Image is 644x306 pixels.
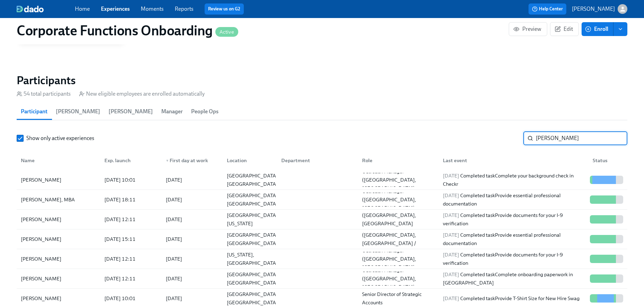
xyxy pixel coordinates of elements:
[205,3,244,15] button: Review us on G2
[582,22,613,36] button: Enroll
[359,203,437,236] div: Outreach Manager ([GEOGRAPHIC_DATA], [GEOGRAPHIC_DATA][US_STATE])
[75,6,90,12] a: Home
[359,246,437,271] div: Outreach Manager ([GEOGRAPHIC_DATA], [GEOGRAPHIC_DATA])
[166,215,182,224] div: [DATE]
[215,29,238,35] span: Active
[166,255,182,263] div: [DATE]
[17,210,627,229] div: [PERSON_NAME][DATE] 12:11[DATE][GEOGRAPHIC_DATA], [US_STATE]Outreach Manager ([GEOGRAPHIC_DATA], ...
[161,107,183,116] span: Manager
[224,270,282,287] div: [GEOGRAPHIC_DATA], [GEOGRAPHIC_DATA]
[550,22,579,36] button: Edit
[278,156,357,165] div: Department
[443,295,459,301] span: [DATE]
[224,191,282,208] div: [GEOGRAPHIC_DATA], [GEOGRAPHIC_DATA]
[572,4,627,14] button: [PERSON_NAME]
[440,231,587,247] div: Completed task Provide essential professional documentation
[166,159,169,163] span: ▼
[443,232,459,238] span: [DATE]
[443,271,459,278] span: [DATE]
[160,154,222,167] div: ▼First day at work
[18,195,99,204] div: [PERSON_NAME], MBA
[56,107,100,116] span: [PERSON_NAME]
[141,6,164,12] a: Moments
[572,5,615,13] p: [PERSON_NAME]
[166,274,182,283] div: [DATE]
[443,212,459,218] span: [DATE]
[79,90,205,98] div: New eligible employees are enrolled automatically
[109,107,153,116] span: [PERSON_NAME]
[191,107,218,116] span: People Ops
[224,156,276,165] div: Location
[17,229,627,249] div: [PERSON_NAME][DATE] 15:11[DATE][GEOGRAPHIC_DATA], [GEOGRAPHIC_DATA]Outreach Manager ([GEOGRAPHIC_...
[102,255,160,263] div: [DATE] 12:11
[613,22,627,36] button: enroll
[440,156,587,165] div: Last event
[18,255,99,263] div: [PERSON_NAME]
[102,176,160,184] div: [DATE] 10:01
[440,211,587,228] div: Completed task Provide documents for your I-9 verification
[17,6,75,12] a: dado
[440,191,587,208] div: Completed task Provide essential professional documentation
[359,187,437,212] div: Outreach Manager ([GEOGRAPHIC_DATA], [GEOGRAPHIC_DATA])
[166,294,182,303] div: [DATE]
[440,270,587,287] div: Completed task Complete onboarding paperwork in [GEOGRAPHIC_DATA]
[163,156,222,165] div: First day at work
[224,251,281,267] div: [US_STATE], [GEOGRAPHIC_DATA]
[17,22,238,39] h1: Corporate Functions Onboarding
[17,6,44,12] img: dado
[17,73,627,87] h2: Participants
[440,172,587,188] div: Completed task Complete your background check in Checkr
[18,215,99,224] div: [PERSON_NAME]
[166,195,182,204] div: [DATE]
[357,154,437,167] div: Role
[359,266,437,291] div: Outreach Manager ([GEOGRAPHIC_DATA], [GEOGRAPHIC_DATA])
[437,154,587,167] div: Last event
[102,156,160,165] div: Exp. launch
[17,90,71,98] div: 54 total participants
[509,22,547,36] button: Preview
[586,26,608,33] span: Enroll
[276,154,357,167] div: Department
[440,294,587,303] div: Completed task Provide T-Shirt Size for New Hire Swag
[102,294,160,303] div: [DATE] 10:01
[224,211,282,228] div: [GEOGRAPHIC_DATA], [US_STATE]
[536,131,627,145] input: Search by name
[587,154,626,167] div: Status
[224,231,282,247] div: [GEOGRAPHIC_DATA], [GEOGRAPHIC_DATA]
[532,6,563,12] span: Help Center
[443,192,459,199] span: [DATE]
[102,274,160,283] div: [DATE] 12:11
[17,269,627,289] div: [PERSON_NAME][DATE] 12:11[DATE][GEOGRAPHIC_DATA], [GEOGRAPHIC_DATA]Outreach Manager ([GEOGRAPHIC_...
[515,26,541,33] span: Preview
[17,170,627,190] div: [PERSON_NAME][DATE] 10:01[DATE][GEOGRAPHIC_DATA], [GEOGRAPHIC_DATA]Outreach Manager ([GEOGRAPHIC_...
[18,176,99,184] div: [PERSON_NAME]
[102,215,160,224] div: [DATE] 12:11
[102,195,160,204] div: [DATE] 18:11
[443,173,459,179] span: [DATE]
[440,251,587,267] div: Completed task Provide documents for your I-9 verification
[359,156,437,165] div: Role
[21,107,48,116] span: Participant
[18,235,99,243] div: [PERSON_NAME]
[529,3,566,15] button: Help Center
[221,154,276,167] div: Location
[359,222,437,256] div: Outreach Manager ([GEOGRAPHIC_DATA], [GEOGRAPHIC_DATA] / [GEOGRAPHIC_DATA])
[166,176,182,184] div: [DATE]
[18,156,99,165] div: Name
[590,156,626,165] div: Status
[99,154,160,167] div: Exp. launch
[175,6,194,12] a: Reports
[443,252,459,258] span: [DATE]
[101,6,130,12] a: Experiences
[208,6,240,12] a: Review us on G2
[102,235,160,243] div: [DATE] 15:11
[166,235,182,243] div: [DATE]
[18,274,99,283] div: [PERSON_NAME]
[556,26,573,33] span: Edit
[18,294,99,303] div: [PERSON_NAME]
[224,172,282,188] div: [GEOGRAPHIC_DATA], [GEOGRAPHIC_DATA]
[26,134,94,142] span: Show only active experiences
[17,249,627,269] div: [PERSON_NAME][DATE] 12:11[DATE][US_STATE], [GEOGRAPHIC_DATA]Outreach Manager ([GEOGRAPHIC_DATA], ...
[18,154,99,167] div: Name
